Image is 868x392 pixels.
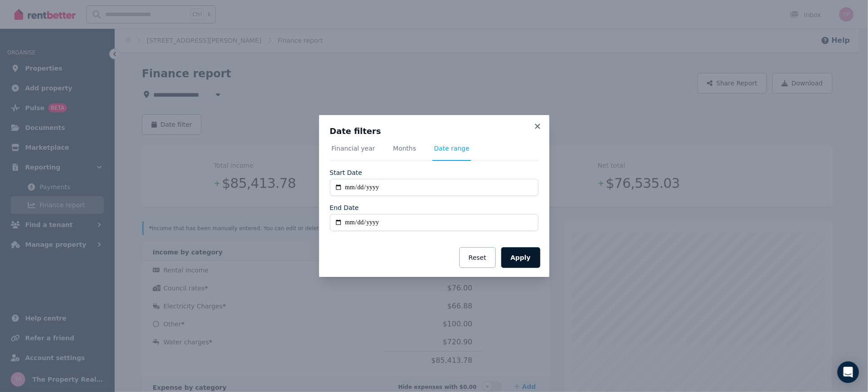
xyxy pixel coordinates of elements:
h3: Date filters [330,126,539,137]
nav: Tabs [330,144,539,161]
div: Open Intercom Messenger [837,361,859,383]
label: Start Date [330,168,362,177]
span: Date range [434,144,470,153]
span: Financial year [332,144,375,153]
span: Months [393,144,416,153]
button: Apply [501,247,540,268]
label: End Date [330,203,359,212]
button: Reset [459,247,496,268]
